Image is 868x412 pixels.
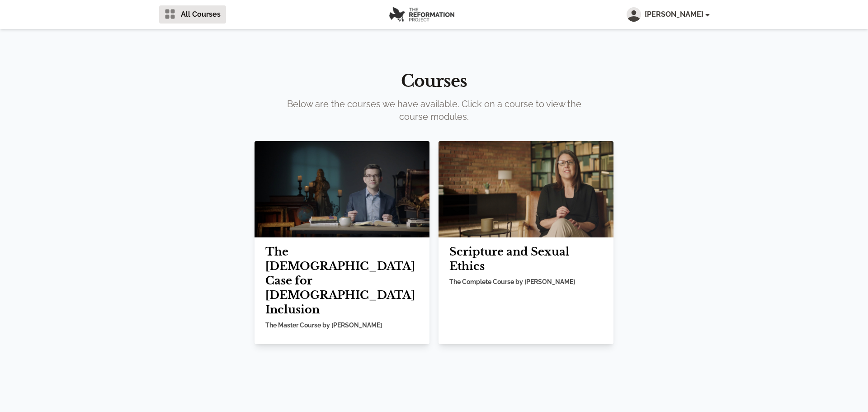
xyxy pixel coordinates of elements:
img: Mountain [255,141,429,237]
h2: Courses [145,72,723,90]
p: Below are the courses we have available. Click on a course to view the course modules. [282,98,586,123]
img: logo.png [389,7,454,22]
h2: Scripture and Sexual Ethics [449,245,603,274]
h5: The Master Course by [PERSON_NAME] [265,321,419,330]
a: All Courses [159,5,226,24]
span: All Courses [181,9,221,20]
span: [PERSON_NAME] [645,9,709,20]
h2: The [DEMOGRAPHIC_DATA] Case for [DEMOGRAPHIC_DATA] Inclusion [265,245,419,317]
button: [PERSON_NAME] [627,7,709,22]
img: Mountain [439,141,613,237]
h5: The Complete Course by [PERSON_NAME] [449,277,603,286]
